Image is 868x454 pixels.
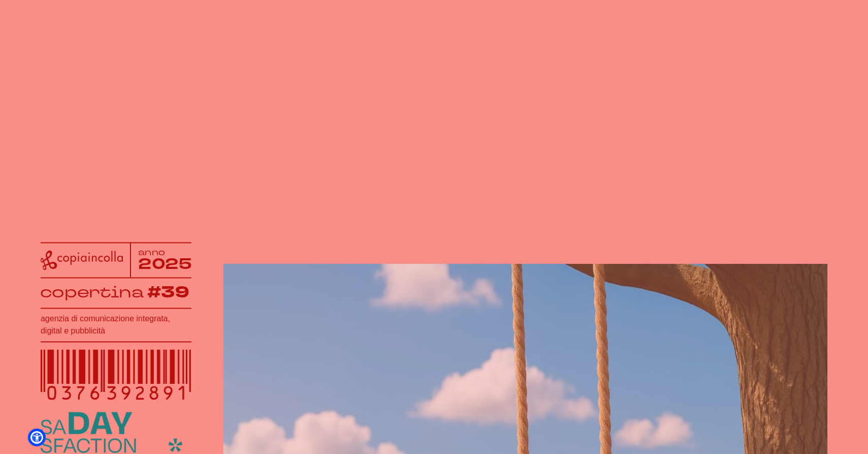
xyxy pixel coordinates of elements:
[41,313,191,337] h1: agenzia di comunicazione integrata, digital e pubblicità
[40,282,145,302] tspan: copertina
[148,281,191,304] tspan: #39
[138,254,192,275] tspan: 2025
[30,431,43,444] a: Open Accessibility Menu
[138,247,165,258] tspan: anno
